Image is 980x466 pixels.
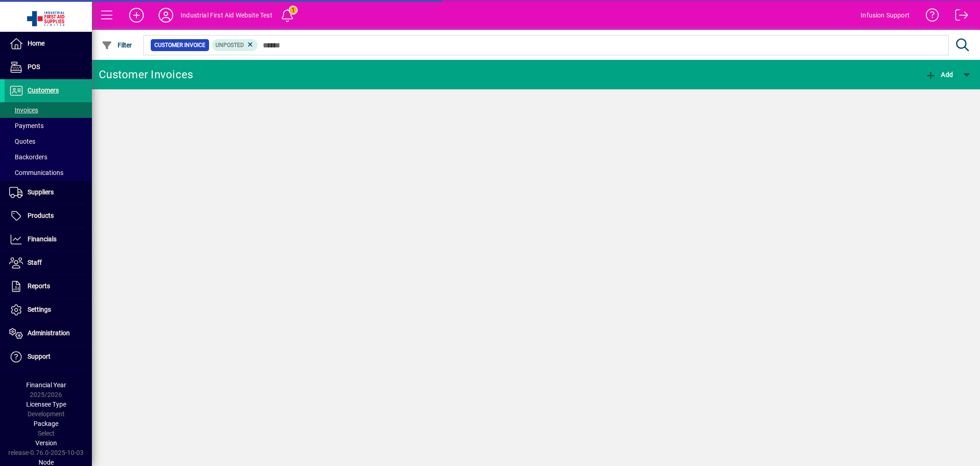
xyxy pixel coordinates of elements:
a: Payments [5,118,92,134]
span: Home [28,40,45,47]
span: Filter [102,41,132,49]
button: Profile [151,7,181,23]
a: Logout [948,2,969,32]
span: Financials [28,235,57,243]
a: Administration [5,322,92,345]
div: Industrial First Aid Website Test [181,8,272,23]
a: POS [5,56,92,79]
a: Suppliers [5,181,92,204]
button: Add [122,7,151,23]
span: Financial Year [26,381,66,389]
span: Version [35,439,57,447]
span: Communications [9,169,63,176]
a: Financials [5,228,92,251]
span: Suppliers [28,188,54,196]
span: Backorders [9,153,47,161]
a: Communications [5,165,92,181]
a: Staff [5,251,92,274]
span: Node [39,459,54,466]
button: Add [923,66,955,83]
span: POS [28,63,40,70]
div: Customer Invoices [99,67,193,82]
button: Filter [99,37,135,53]
span: Unposted [215,42,244,48]
a: Home [5,32,92,55]
span: Invoices [9,106,38,114]
a: Support [5,345,92,368]
span: Customer Invoice [154,41,205,50]
span: Customers [28,87,59,94]
span: Products [28,212,54,219]
span: Licensee Type [26,401,66,408]
span: Package [34,420,58,427]
span: Administration [28,329,70,337]
span: Payments [9,122,44,129]
span: Settings [28,306,51,313]
a: Invoices [5,102,92,118]
span: Add [925,71,953,78]
span: Support [28,353,51,360]
span: Reports [28,282,50,290]
a: Backorders [5,149,92,165]
span: Staff [28,259,42,266]
a: Settings [5,298,92,321]
a: Reports [5,275,92,298]
span: Quotes [9,138,35,145]
a: Knowledge Base [919,2,939,32]
div: Infusion Support [861,8,910,23]
a: Quotes [5,134,92,149]
mat-chip: Customer Invoice Status: Unposted [212,39,258,51]
a: Products [5,204,92,227]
